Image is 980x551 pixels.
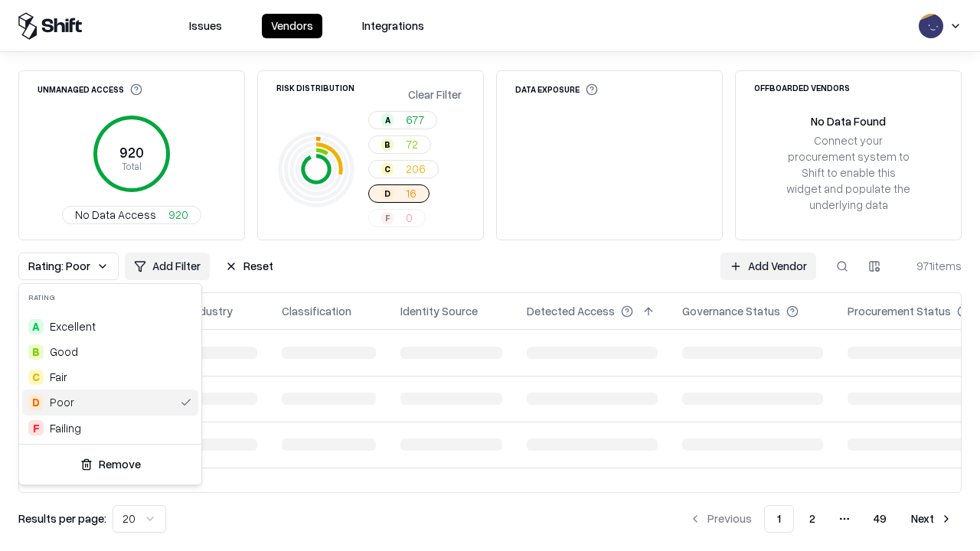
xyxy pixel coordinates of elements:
[50,344,78,360] span: Good
[50,420,81,436] div: Failing
[28,319,44,334] div: A
[28,344,44,360] div: B
[50,318,96,334] span: Excellent
[19,311,201,444] div: Suggestions
[28,370,44,385] div: C
[50,369,67,385] span: Fair
[28,395,44,410] div: D
[50,394,74,410] div: Poor
[25,451,195,478] button: Remove
[28,420,44,435] div: F
[19,284,201,311] div: Rating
